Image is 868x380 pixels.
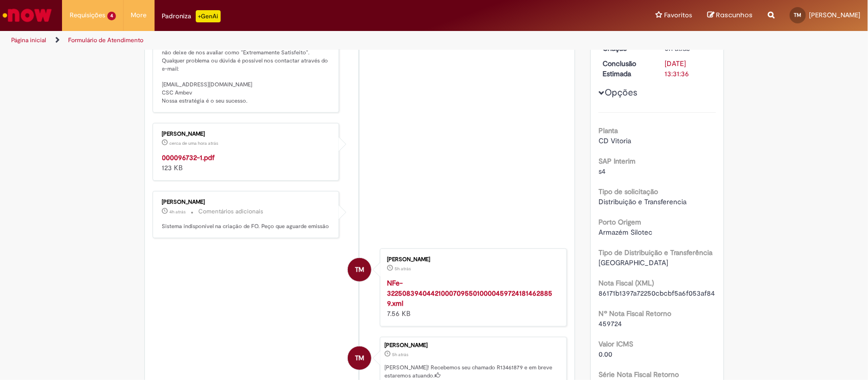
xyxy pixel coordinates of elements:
[384,342,561,349] div: [PERSON_NAME]
[1,5,53,25] img: ServiceNow
[162,153,215,162] a: 000096732-1.pdf
[664,10,692,20] span: Favoritos
[598,309,671,318] b: Nº Nota Fiscal Retorno
[598,319,622,328] span: 459724
[162,152,332,173] div: 123 KB
[794,12,802,18] span: TM
[598,370,679,379] b: Série Nota Fiscal Retorno
[598,136,631,145] span: CD Vitoria
[598,339,633,349] b: Valor ICMS
[665,44,690,53] time: 29/08/2025 11:31:33
[199,207,264,216] small: Comentários adicionais
[598,187,658,196] b: Tipo de solicitação
[665,44,690,53] span: 5h atrás
[387,257,556,263] div: [PERSON_NAME]
[162,10,221,22] div: Padroniza
[392,352,408,358] span: 5h atrás
[170,140,219,146] time: 29/08/2025 15:02:31
[70,10,105,20] span: Requisições
[598,258,668,267] span: [GEOGRAPHIC_DATA]
[387,278,556,319] div: 7.56 KB
[170,209,186,215] span: 4h atrás
[131,10,147,20] span: More
[170,140,219,146] span: cerca de uma hora atrás
[107,12,116,20] span: 4
[162,199,332,205] div: [PERSON_NAME]
[598,350,612,359] span: 0.00
[355,346,364,370] span: TM
[665,58,712,79] div: [DATE] 13:31:36
[355,258,364,282] span: TM
[162,2,332,105] p: Olá Seu chamado foi encerrado. Poderia nos avaliar e deixar seus comentários? Adoraríamos ouvir o...
[392,352,408,358] time: 29/08/2025 11:31:33
[598,126,618,135] b: Planta
[598,167,606,176] span: s4
[716,10,753,20] span: Rascunhos
[598,289,715,298] span: 86171b1397a72250cbcbf5a6f053af84
[395,266,411,272] time: 29/08/2025 11:29:46
[598,248,712,257] b: Tipo de Distribuição e Transferência
[11,36,46,44] a: Página inicial
[598,278,654,288] b: Nota Fiscal (XML)
[598,156,636,166] b: SAP Interim
[384,364,561,379] p: [PERSON_NAME]! Recebemos seu chamado R13461879 e em breve estaremos atuando.
[68,36,143,44] a: Formulário de Atendimento
[395,266,411,272] span: 5h atrás
[809,11,860,19] span: [PERSON_NAME]
[598,228,652,237] span: Armazém Silotec
[348,258,371,281] div: TIAGO MENEGUELLI
[598,197,686,206] span: Distribuição e Transferencia
[162,223,332,231] p: Sistema indisponível na criação de FO. Peço que aguarde emissão
[162,131,332,137] div: [PERSON_NAME]
[595,58,657,79] dt: Conclusão Estimada
[348,346,371,370] div: TIAGO MENEGUELLI
[707,11,753,20] a: Rascunhos
[387,278,552,308] a: NFe-32250839404421000709550100004597241814628859.xml
[170,209,186,215] time: 29/08/2025 12:28:07
[8,31,571,50] ul: Trilhas de página
[196,10,221,22] p: +GenAi
[598,217,641,227] b: Porto Origem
